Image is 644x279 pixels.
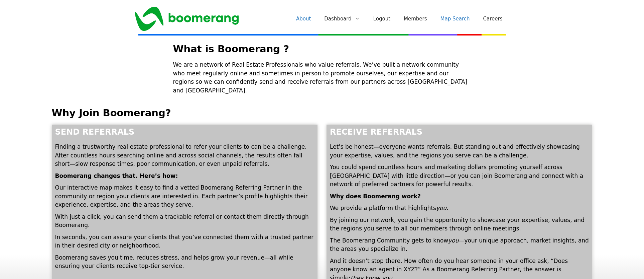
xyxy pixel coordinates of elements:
a: Logout [367,9,397,29]
p: The Boomerang Community gets to know —your unique approach, market insights, and the areas you sp... [330,236,589,254]
h3: What is Boomerang ? [173,44,471,54]
img: Boomerang Realty Network [135,7,239,31]
p: By joining our network, you gain the opportunity to showcase your expertise, values, and the regi... [330,216,589,233]
h4: Send Referrals [55,128,314,136]
a: About [289,9,317,29]
a: Members [397,9,434,29]
em: you [448,237,459,244]
p: You could spend countless hours and marketing dollars promoting yourself across [GEOGRAPHIC_DATA]... [330,163,589,189]
em: you [436,205,446,211]
p: With just a click, you can send them a trackable referral or contact them directly through Boomer... [55,213,314,230]
a: Careers [477,9,509,29]
p: In seconds, you can assure your clients that you’ve connected them with a trusted partner in thei... [55,233,314,250]
nav: Primary [289,9,509,29]
p: Our interactive map makes it easy to find a vetted Boomerang Referring Partner in the community o... [55,184,314,209]
p: Boomerang saves you time, reduces stress, and helps grow your revenue—all while ensuring your cli... [55,254,314,271]
strong: Boomerang changes that. Here’s how: [55,172,178,179]
h3: Why Join Boomerang? [52,108,593,118]
a: Map Search [434,9,477,29]
p: Finding a trustworthy real estate professional to refer your clients to can be a challenge. After... [55,143,314,168]
h4: Receive Referrals [330,128,589,136]
a: Dashboard [317,9,366,29]
p: Let’s be honest—everyone wants referrals. But standing out and effectively showcasing your expert... [330,143,589,160]
strong: Why does Boomerang work? [330,193,421,200]
p: We are a network of Real Estate Professionals who value referrals. We’ve built a network communit... [173,61,471,95]
p: We provide a platform that highlights . [330,204,589,213]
